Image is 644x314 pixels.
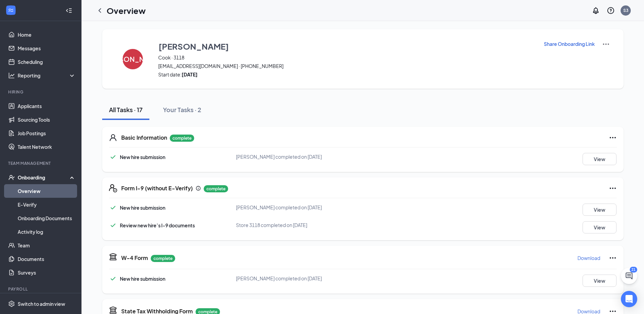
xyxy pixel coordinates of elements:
[583,153,617,165] button: View
[236,154,322,160] span: [PERSON_NAME] completed on [DATE]
[204,185,228,192] p: complete
[163,105,201,114] div: Your Tasks · 2
[18,198,76,211] a: E-Verify
[8,160,74,166] div: Team Management
[109,252,117,261] svg: TaxGovernmentIcon
[583,221,617,233] button: View
[592,6,600,15] svg: Notifications
[18,300,65,307] div: Switch to admin view
[109,134,117,142] svg: User
[621,268,637,284] button: ChatActive
[96,6,104,15] svg: ChevronLeft
[109,204,117,212] svg: Checkmark
[196,186,201,191] svg: Info
[544,40,595,48] button: Share Onboarding Link
[158,40,535,52] button: [PERSON_NAME]
[159,40,229,52] h3: [PERSON_NAME]
[623,7,628,13] div: S3
[621,291,637,307] div: Open Intercom Messenger
[18,211,76,225] a: Onboarding Documents
[104,57,162,62] h4: [PERSON_NAME]
[18,225,76,239] a: Activity log
[8,174,15,181] svg: UserCheck
[107,5,146,16] h1: Overview
[116,40,150,78] button: [PERSON_NAME]
[109,275,117,283] svg: Checkmark
[121,185,193,192] h5: Form I-9 (without E-Verify)
[18,28,76,41] a: Home
[66,7,72,14] svg: Collapse
[18,113,76,126] a: Sourcing Tools
[182,71,198,77] strong: [DATE]
[8,89,74,95] div: Hiring
[609,254,617,262] svg: Ellipses
[18,99,76,113] a: Applicants
[18,239,76,252] a: Team
[120,222,195,228] span: Review new hire’s I-9 documents
[18,126,76,140] a: Job Postings
[109,105,143,114] div: All Tasks · 17
[236,275,322,281] span: [PERSON_NAME] completed on [DATE]
[120,205,165,211] span: New hire submission
[109,153,117,161] svg: Checkmark
[583,275,617,287] button: View
[630,267,637,273] div: 21
[8,286,74,292] div: Payroll
[602,40,610,48] img: More Actions
[158,54,535,61] span: Cook · 3118
[18,184,76,198] a: Overview
[109,306,117,314] svg: TaxGovernmentIcon
[18,72,76,79] div: Reporting
[18,140,76,154] a: Talent Network
[158,71,535,78] span: Start date:
[607,6,615,15] svg: QuestionInfo
[18,55,76,69] a: Scheduling
[170,135,194,142] p: complete
[109,184,117,192] svg: FormI9EVerifyIcon
[577,255,600,261] p: Download
[158,63,535,69] span: [EMAIL_ADDRESS][DOMAIN_NAME] · [PHONE_NUMBER]
[236,222,307,228] span: Store 3118 completed on [DATE]
[121,134,167,141] h5: Basic Information
[544,40,595,47] p: Share Onboarding Link
[583,204,617,216] button: View
[151,255,175,262] p: complete
[8,72,15,79] svg: Analysis
[609,134,617,142] svg: Ellipses
[609,184,617,192] svg: Ellipses
[236,204,322,210] span: [PERSON_NAME] completed on [DATE]
[18,174,70,181] div: Onboarding
[18,41,76,55] a: Messages
[577,252,601,263] button: Download
[120,154,165,160] span: New hire submission
[120,276,165,282] span: New hire submission
[8,300,15,307] svg: Settings
[18,266,76,279] a: Surveys
[109,221,117,229] svg: Checkmark
[7,7,14,14] svg: WorkstreamLogo
[625,272,633,280] svg: ChatActive
[121,254,148,262] h5: W-4 Form
[18,252,76,266] a: Documents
